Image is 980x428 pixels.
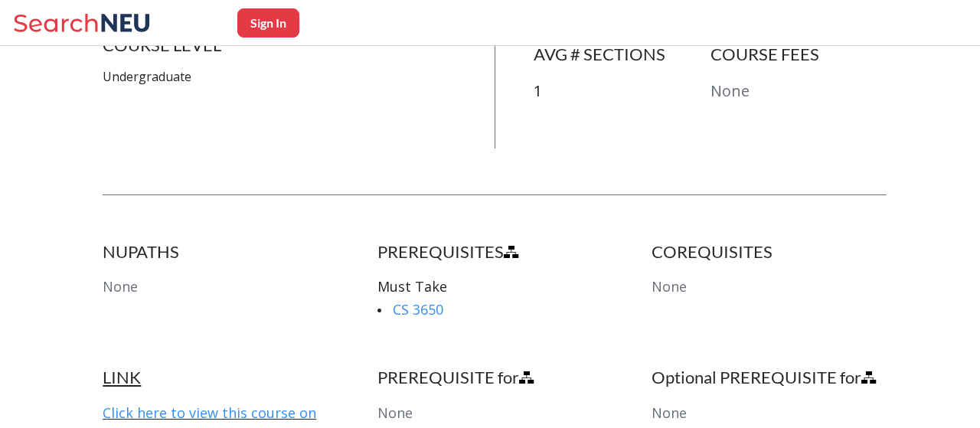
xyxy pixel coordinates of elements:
[710,80,887,103] p: None
[103,367,338,388] h4: LINK
[652,367,887,388] h4: Optional PREREQUISITE for
[710,44,887,65] h4: COURSE FEES
[652,277,687,296] span: None
[377,241,612,263] h4: PREREQUISITES
[377,367,612,388] h4: PREREQUISITE for
[534,80,710,103] p: 1
[534,44,710,65] h4: AVG # SECTIONS
[103,277,138,296] span: None
[103,241,338,263] h4: NUPATHS
[652,241,887,263] h4: COREQUISITES
[377,277,447,296] span: Must Take
[103,68,456,86] p: Undergraduate
[652,403,687,422] span: None
[377,403,413,422] span: None
[393,300,443,319] a: CS 3650
[237,8,299,38] button: Sign In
